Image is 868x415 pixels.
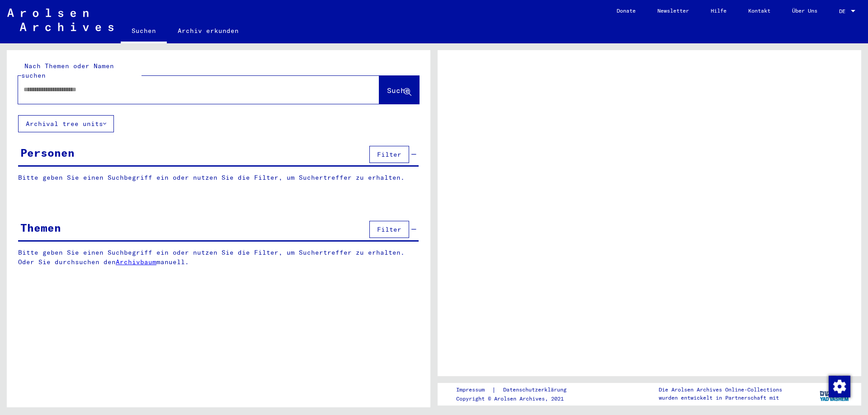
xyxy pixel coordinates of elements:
span: DE [839,8,849,14]
img: yv_logo.png [818,382,852,405]
button: Suche [379,76,419,104]
button: Archival tree units [18,115,114,132]
div: | [456,385,577,395]
div: Personen [20,145,75,161]
p: Bitte geben Sie einen Suchbegriff ein oder nutzen Sie die Filter, um Suchertreffer zu erhalten. [18,173,419,182]
a: Archiv erkunden [167,20,250,42]
button: Filter [369,146,409,163]
div: Themen [20,219,61,236]
span: Filter [377,150,401,159]
span: Filter [377,225,401,233]
img: Arolsen_neg.svg [7,9,113,31]
p: Copyright © Arolsen Archives, 2021 [456,395,577,403]
button: Filter [369,221,409,238]
a: Datenschutzerklärung [496,385,577,395]
img: Zustimmung ändern [829,376,850,397]
p: wurden entwickelt in Partnerschaft mit [659,394,782,402]
mat-label: Nach Themen oder Namen suchen [21,62,114,79]
p: Die Arolsen Archives Online-Collections [659,386,782,394]
a: Suchen [121,20,167,43]
a: Impressum [456,385,492,395]
span: Suche [387,86,410,95]
p: Bitte geben Sie einen Suchbegriff ein oder nutzen Sie die Filter, um Suchertreffer zu erhalten. O... [18,248,419,267]
a: Archivbaum [116,258,156,266]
